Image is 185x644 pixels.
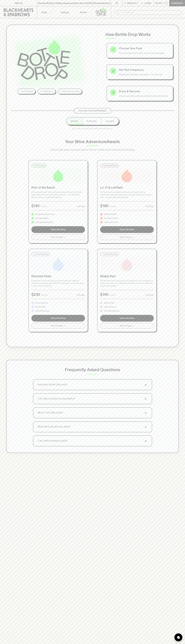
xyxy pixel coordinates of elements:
[34,253,49,255] p: For the Connoisseur
[145,293,154,297] p: 6 Bottles
[52,169,65,182] img: Pick of the Bunch
[35,302,48,304] p: Iconic producers
[110,68,116,74] div: 2
[110,46,116,53] div: 1
[120,324,132,327] span: What To Expect
[119,68,170,72] p: Set Your Frequency
[100,185,154,190] p: Lo-Fi & Leftfield
[100,234,154,240] button: What To Expect+
[33,380,152,390] button: How does Bottle Drop work?+
[33,422,152,432] button: When will my Bottle Drop arrive?+
[106,31,174,38] p: How Bottle Drop Works
[120,236,132,239] span: What To Expect
[144,439,148,443] span: +
[35,213,54,216] p: Handpicked value heroes
[64,236,65,239] span: +
[41,205,47,208] p: /month
[38,383,68,386] p: How does Bottle Drop work?
[103,253,118,255] p: For Red Wine Lovers
[42,90,53,93] p: Curated by us
[52,258,65,271] img: Elevated Vines
[119,89,170,93] p: Enjoy & Discover
[65,138,120,145] p: Your Wine Adventure
[38,411,63,414] p: What if I don't like a wine?
[35,310,50,312] p: Cellar worthy gems
[101,117,119,125] button: Quarterly
[100,203,108,209] p: $ 190
[35,221,53,224] p: Seriously good drinking
[119,51,170,55] p: Pick the wines that match your mood and palate
[107,139,120,144] span: Awaits
[127,2,137,5] p: Wishlist
[17,39,70,80] img: Bottle Drop
[121,10,180,15] input: Try "Pinot noir"
[64,324,65,327] span: +
[31,274,85,278] p: Elevated Vines
[119,73,170,76] p: Monthly, bi-monthly, or quarterly - it's your call
[119,46,170,50] p: Choose Your Pack
[110,89,116,96] div: 3
[37,6,56,18] button: Shop
[35,306,45,308] p: Rare & limited
[56,6,74,18] a: Tastings
[100,292,108,297] p: $ 140
[104,221,118,224] p: Left of center finds
[104,217,118,220] p: Boundary pushers
[144,411,148,415] span: +
[35,217,49,220] p: Everyday delights
[100,323,154,329] button: What To Expect+
[133,324,134,327] span: +
[109,205,116,208] p: /month
[42,11,47,14] p: Shop
[31,234,85,240] button: What To Expect+
[31,315,85,322] button: Subscribe Now
[78,109,107,112] p: Choose Your Experience
[104,213,117,216] p: Wild & wonderful
[104,302,114,304] p: Bright to bold
[61,11,69,14] p: Tastings
[31,203,40,209] p: $ 140
[144,383,148,387] span: +
[74,6,93,18] a: Stores
[100,279,154,287] p: The red wine lover's playground. From bright and juicy to deep and velvety, a journey across styl...
[104,306,117,308] p: Light to luscious
[33,436,152,446] button: Can I switch between packs?+
[166,2,167,4] p: 0
[82,117,101,125] button: Bi-Monthly
[22,90,33,93] p: No bad bottles
[65,367,120,373] p: Frequently Asked Questions
[120,169,134,182] img: Lo-Fi & Leftfield
[31,279,85,287] p: Sometimes you want to dial it up. Special bottles for milestone moments or just because it's [DAT...
[38,425,70,429] p: When will my Bottle Drop arrive?
[145,2,151,5] p: Login
[33,408,152,418] button: What if I don't like a wine?+
[77,205,85,208] p: 6 Bottles
[133,236,134,239] span: +
[41,293,48,297] p: /month
[38,439,68,443] p: Can I switch between packs?
[31,191,85,199] p: Drinking well doesn't need a hefty price tag. Here's proof that the best bottles aren't always th...
[100,274,154,278] p: Simply Red
[31,185,85,190] p: Pick of the Bunch
[171,2,183,5] p: Checkout
[51,324,63,327] span: What To Expect
[62,90,80,93] p: Delivered to your door
[100,191,154,199] p: For the curious and slightly adventurous. Natural, minimal intervention wines with personality in...
[33,394,152,404] button: Can I skip or pause my subscription?+
[177,636,180,639] img: bubble-icon
[155,2,162,5] p: $0.00
[31,323,85,329] button: What To Expect+
[119,94,170,98] p: Unbox your wines with our tasting notes and stories
[31,226,85,233] button: Subscribe Now
[103,164,117,167] p: For the Adventurous
[80,11,87,14] p: Stores
[120,258,134,271] img: Simply Red
[144,425,148,429] span: +
[77,293,85,297] p: 6 Bottles
[144,397,148,401] span: +
[104,310,120,312] p: Pure red expressions
[100,315,154,322] button: Subscribe Now
[72,127,113,130] p: Pause or cancel anytime. We're flexible like that.
[100,226,154,233] button: Subscribe Now
[14,2,23,5] p: FIND US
